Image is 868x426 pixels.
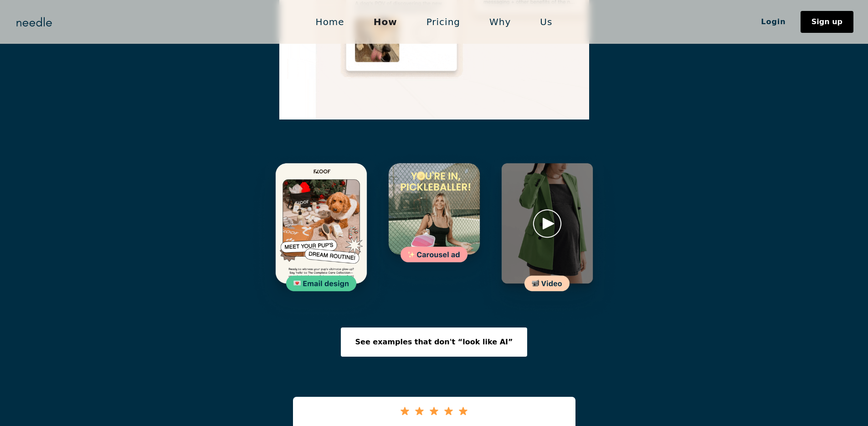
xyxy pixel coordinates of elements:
div: See examples that don't “look like AI” [355,338,513,346]
a: See examples that don't “look like AI” [341,327,528,357]
a: Login [746,14,801,30]
div: Sign up [812,18,842,26]
a: How [359,12,412,31]
a: Pricing [412,12,475,31]
a: Sign up [801,11,853,33]
a: Why [475,12,525,31]
a: Home [301,12,359,31]
a: Us [525,12,567,31]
